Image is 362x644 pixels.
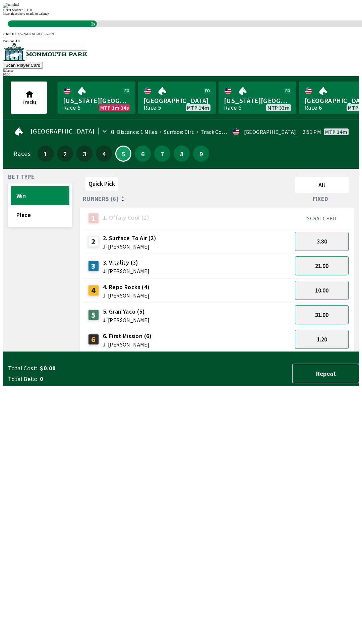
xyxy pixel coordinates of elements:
span: 3. Vitality (3) [103,258,149,267]
span: 1. Offaly Cool (1) [103,213,149,222]
span: Place [16,211,64,219]
span: $0.00 [40,364,145,372]
span: Quick Pick [88,180,115,187]
button: 4 [96,146,112,162]
button: Repeat [292,364,359,383]
div: Race 6 [304,105,322,110]
span: 4 [98,151,110,156]
button: 3.80 [295,232,349,251]
div: 2 [88,236,99,247]
button: Quick Pick [85,177,118,191]
button: Place [11,205,69,224]
span: 2 [59,151,71,156]
button: 1.20 [295,330,349,349]
span: [GEOGRAPHIC_DATA] [31,128,95,134]
div: Fixed [292,196,351,202]
span: 21.00 [315,262,328,270]
span: All [298,181,346,189]
button: Win [11,186,69,205]
div: $ 0.00 [3,72,359,76]
button: 2 [57,146,73,162]
span: J: [PERSON_NAME] [103,244,156,249]
button: Scan Player Card [3,62,43,69]
span: 1.20 [317,335,327,343]
span: Total Bets: [8,375,37,383]
button: 21.00 [295,256,349,275]
span: MTP 14m [187,105,209,110]
div: Races [13,151,31,156]
span: [US_STATE][GEOGRAPHIC_DATA] [63,96,130,105]
div: Race 6 [224,105,241,110]
span: Fixed [313,196,328,202]
span: Total Cost: [8,364,37,372]
button: 1 [38,146,54,162]
div: Public ID: [3,32,359,36]
div: 0 [111,129,114,135]
button: 5 [115,146,131,162]
span: 10.00 [315,286,328,294]
button: Tracks [11,82,47,114]
div: Runners (6) [83,196,292,202]
a: [US_STATE][GEOGRAPHIC_DATA]Race 6MTP 33m [219,82,296,114]
span: Tracks [22,99,37,105]
button: 6 [135,146,151,162]
span: 6. First Mission (6) [103,332,152,340]
span: 3.80 [317,237,327,245]
span: [US_STATE][GEOGRAPHIC_DATA] [224,96,291,105]
button: 8 [174,146,190,162]
div: Race 5 [143,105,161,110]
span: J: [PERSON_NAME] [103,342,152,347]
span: 6 [136,151,149,156]
span: Bet Type [8,174,35,179]
img: venue logo [3,43,87,61]
span: Insert ticket here to add to balance [3,12,49,15]
span: Distance: 1 Miles [117,128,157,135]
button: 3 [76,146,93,162]
button: 7 [154,146,170,162]
span: [GEOGRAPHIC_DATA] [143,96,210,105]
span: 2. Surface To Air (2) [103,234,156,243]
div: 4 [88,285,99,296]
span: 0 [40,375,145,383]
div: SCRATCHED [295,215,349,222]
button: 31.00 [295,305,349,324]
span: J: [PERSON_NAME] [103,268,149,274]
span: 7 [156,151,169,156]
span: 9 [195,151,207,156]
span: 2:51 PM [303,129,321,135]
span: Runners (6) [83,196,119,202]
div: [GEOGRAPHIC_DATA] [244,129,296,135]
div: Version 1.4.0 [3,39,359,43]
span: 1s [89,19,97,29]
button: All [295,177,349,193]
button: 10.00 [295,281,349,300]
div: 3 [88,261,99,271]
div: 6 [88,334,99,345]
img: terminal [3,3,19,8]
div: Race 5 [63,105,80,110]
div: 5 [88,310,99,320]
span: 8 [175,151,188,156]
span: Track Condition: Firm [194,128,253,135]
a: [GEOGRAPHIC_DATA]Race 5MTP 14m [138,82,216,114]
span: MTP 33m [267,105,290,110]
span: J: [PERSON_NAME] [103,293,150,298]
span: Repeat [298,370,353,377]
span: 5 [118,152,129,155]
span: XS7N-UKXU-HXK7-767J [17,32,54,36]
span: 1 [39,151,52,156]
div: Ticket Scanned - 3.00 [3,8,359,12]
span: 5. Gran Yaco (5) [103,307,149,316]
span: 3 [78,151,91,156]
span: J: [PERSON_NAME] [103,317,149,323]
button: 9 [193,146,209,162]
span: Surface: Dirt [157,128,194,135]
div: Balance [3,69,359,72]
span: Win [16,192,64,200]
span: MTP 1m 34s [100,105,129,110]
span: 31.00 [315,311,328,319]
div: 1 [88,213,99,224]
a: [US_STATE][GEOGRAPHIC_DATA]Race 5MTP 1m 34s [58,82,135,114]
span: 4. Repo Rocks (4) [103,283,150,291]
span: MTP 14m [325,129,347,135]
